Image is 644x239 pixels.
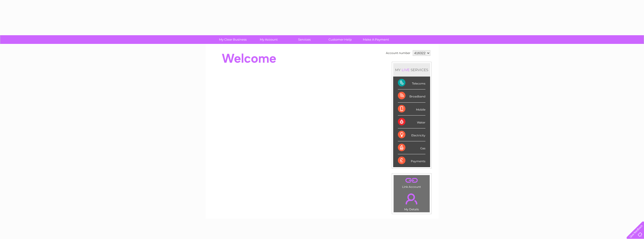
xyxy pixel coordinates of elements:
[395,176,428,185] a: .
[249,35,288,44] a: My Account
[398,141,425,154] div: Gas
[393,189,430,212] td: My Details
[398,128,425,141] div: Electricity
[398,77,425,89] div: Telecoms
[285,35,324,44] a: Services
[395,191,428,207] a: .
[393,63,430,77] div: MY SERVICES
[393,175,430,190] td: Link Account
[385,49,412,57] td: Account number
[398,154,425,167] div: Payments
[213,35,252,44] a: My Clear Business
[356,35,395,44] a: Make A Payment
[321,35,360,44] a: Customer Help
[398,116,425,128] div: Water
[401,68,411,72] div: LIVE
[398,103,425,116] div: Mobile
[398,89,425,102] div: Broadband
